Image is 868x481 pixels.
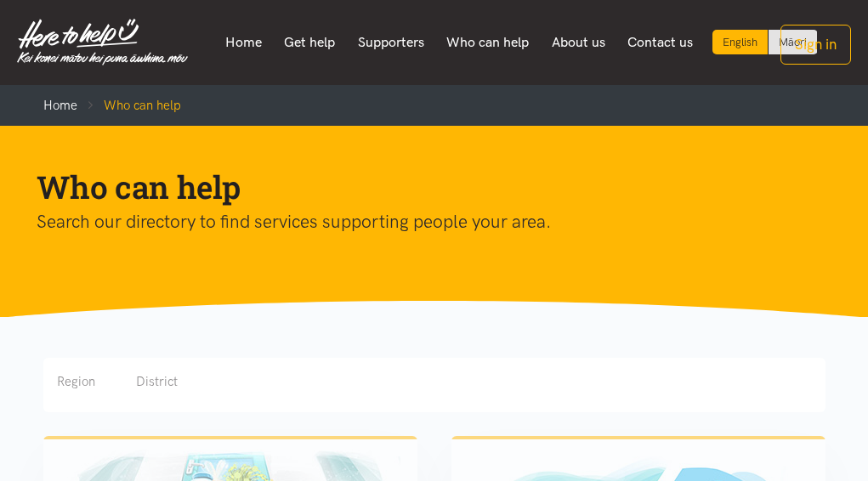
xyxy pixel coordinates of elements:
a: Who can help [435,25,541,60]
div: Region [57,371,95,392]
div: District [136,371,178,392]
a: Get help [273,25,347,60]
a: Home [213,25,273,60]
div: Current language [712,30,769,54]
div: Language toggle [712,30,818,54]
button: Sign in [780,25,851,65]
a: Home [43,98,77,113]
a: Contact us [616,25,705,60]
a: Supporters [346,25,435,60]
a: About us [540,25,616,60]
h1: Who can help [37,167,805,207]
a: Switch to Te Reo Māori [769,30,817,54]
p: Search our directory to find services supporting people your area. [37,207,805,236]
li: Who can help [77,95,181,116]
img: Home [17,19,188,65]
